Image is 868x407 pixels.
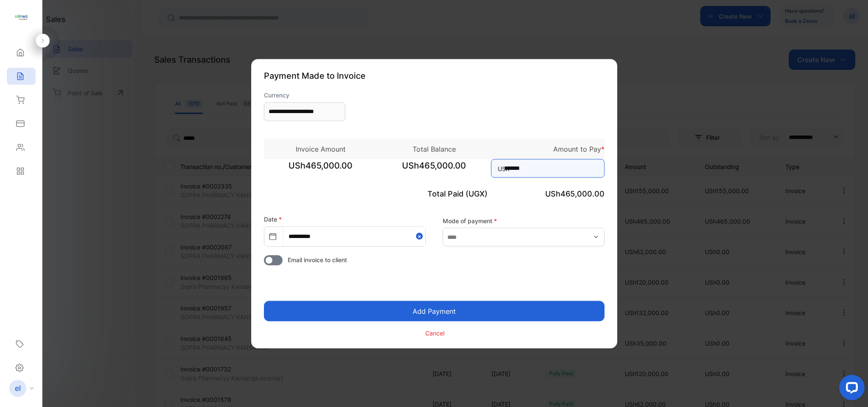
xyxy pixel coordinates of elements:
[416,227,425,246] button: Close
[377,144,491,154] p: Total Balance
[264,144,377,154] p: Invoice Amount
[832,371,868,407] iframe: LiveChat chat widget
[377,159,491,180] span: USh465,000.00
[425,329,444,338] p: Cancel
[264,301,605,321] button: Add Payment
[498,164,509,173] span: USh
[377,188,491,199] p: Total Paid (UGX)
[491,144,605,154] p: Amount to Pay
[264,159,377,180] span: USh465,000.00
[264,215,282,222] label: Date
[443,216,605,225] label: Mode of payment
[288,255,347,264] span: Email invoice to client
[264,69,605,82] p: Payment Made to Invoice
[15,11,28,24] img: logo
[545,189,605,198] span: USh465,000.00
[15,383,21,394] p: el
[264,90,345,99] label: Currency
